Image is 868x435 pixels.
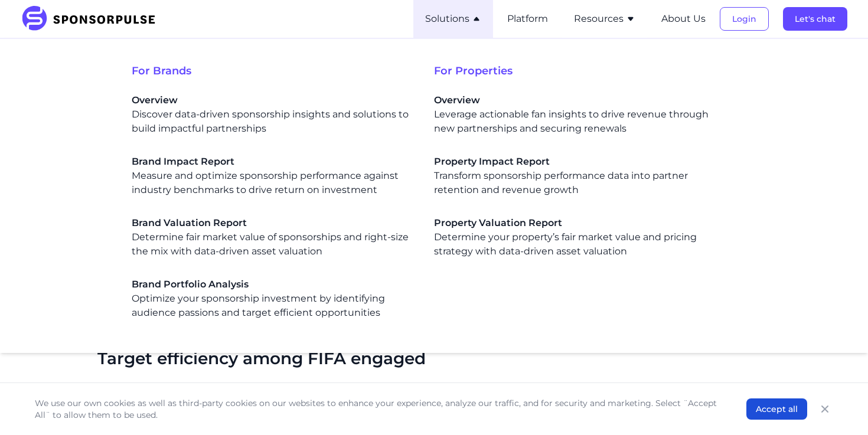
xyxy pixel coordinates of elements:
button: Solutions [425,12,481,26]
div: Determine your property’s fair market value and pricing strategy with data-driven asset valuation [434,216,717,259]
a: Property Impact ReportTransform sponsorship performance data into partner retention and revenue g... [434,155,717,197]
a: Brand Valuation ReportDetermine fair market value of sponsorships and right-size the mix with dat... [132,216,415,259]
button: Platform [507,12,548,26]
a: Brand Portfolio AnalysisOptimize your sponsorship investment by identifying audience passions and... [132,277,415,320]
div: Discover data-driven sponsorship insights and solutions to build impactful partnerships [132,93,415,136]
div: Leverage actionable fan insights to drive revenue through new partnerships and securing renewals [434,93,717,136]
span: Brand Portfolio Analysis [132,277,415,292]
span: For Properties [434,63,736,79]
a: OverviewLeverage actionable fan insights to drive revenue through new partnerships and securing r... [434,93,717,136]
span: Property Valuation Report [434,216,717,230]
span: Property Impact Report [434,155,717,169]
span: Brand Valuation Report [132,216,415,230]
span: Brand Impact Report [132,155,415,169]
a: Login [720,14,769,24]
div: Transform sponsorship performance data into partner retention and revenue growth [434,155,717,197]
p: We use our own cookies as well as third-party cookies on our websites to enhance your experience,... [35,397,723,421]
img: SponsorPulse [21,6,164,32]
div: Determine fair market value of sponsorships and right-size the mix with data-driven asset valuation [132,216,415,259]
button: About Us [661,12,706,26]
span: Overview [132,93,415,107]
h2: Target efficiency among FIFA engaged [97,349,600,369]
span: For Brands [132,63,434,79]
span: Overview [434,93,717,107]
button: Login [720,7,769,31]
button: Accept all [746,398,807,420]
iframe: Chat Widget [809,378,868,435]
a: Brand Impact ReportMeasure and optimize sponsorship performance against industry benchmarks to dr... [132,155,415,197]
a: OverviewDiscover data-driven sponsorship insights and solutions to build impactful partnerships [132,93,415,136]
button: Let's chat [783,7,847,31]
a: Property Valuation ReportDetermine your property’s fair market value and pricing strategy with da... [434,216,717,259]
div: Measure and optimize sponsorship performance against industry benchmarks to drive return on inves... [132,155,415,197]
a: Let's chat [783,14,847,24]
a: Platform [507,14,548,24]
a: About Us [661,14,706,24]
button: Resources [574,12,635,26]
div: Optimize your sponsorship investment by identifying audience passions and target efficient opport... [132,277,415,320]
